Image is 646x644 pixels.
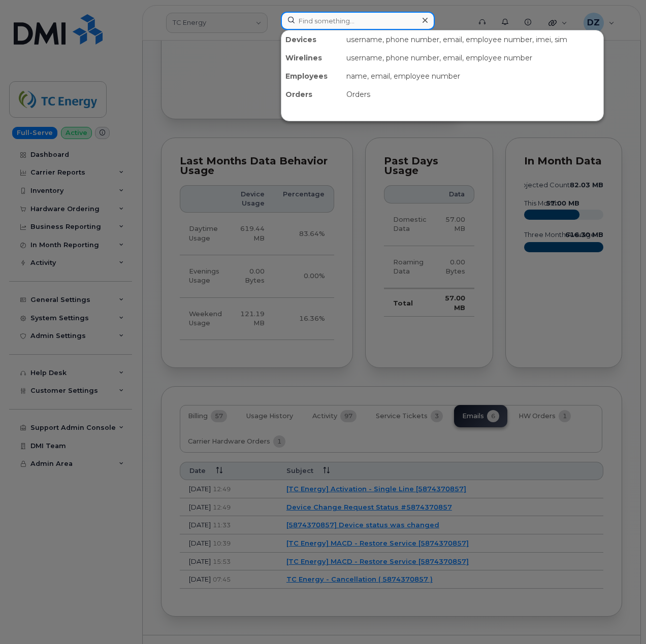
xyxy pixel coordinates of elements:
[342,67,603,85] div: name, email, employee number
[602,600,638,636] iframe: Messenger Launcher
[281,49,342,67] div: Wirelines
[342,30,603,49] div: username, phone number, email, employee number, imei, sim
[281,67,342,85] div: Employees
[281,12,435,30] input: Find something...
[342,85,603,104] div: Orders
[281,30,342,49] div: Devices
[281,85,342,104] div: Orders
[342,49,603,67] div: username, phone number, email, employee number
